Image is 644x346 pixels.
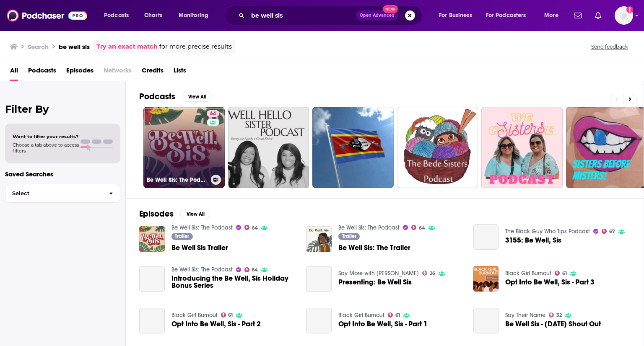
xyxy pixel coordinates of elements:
span: Be Well Sis Trailer [171,244,228,251]
a: Say Their Name [505,312,545,319]
svg: Add a profile image [626,6,633,13]
button: open menu [433,9,483,22]
a: Be Well Sis: The Podcast [338,224,400,231]
span: Networks [104,64,132,81]
a: 64 [411,225,425,230]
button: open menu [538,9,569,22]
button: Select [5,184,120,203]
span: Trailer [342,234,356,239]
a: Introducing the Be Well, Sis Holiday Bonus Series [171,275,296,289]
a: Black Girl Burnout [505,270,551,277]
a: Presenting: Be Well Sis [338,279,412,286]
span: Podcasts [104,10,129,21]
img: Be Well Sis Trailer [139,226,165,252]
h3: Be Well Sis: The Podcast [147,176,208,183]
a: Say More with Tulaine Montgomery [338,270,419,277]
span: Logged in as shcarlos [615,6,633,25]
span: 61 [395,313,400,317]
a: Be Well Sis - Saturday Shout Out [505,320,601,328]
a: Black Girl Burnout [171,312,218,319]
a: 64 [244,267,258,272]
button: Send feedback [589,43,631,50]
a: 61 [555,271,567,276]
a: Be Well Sis - Saturday Shout Out [473,308,499,333]
a: Credits [142,64,164,81]
a: 64 [244,225,258,230]
a: Lists [174,64,186,81]
a: Show notifications dropdown [571,8,585,23]
button: open menu [98,9,140,22]
a: Be Well Sis: The Trailer [338,244,410,251]
button: Show profile menu [615,6,633,25]
span: For Podcasters [486,10,526,21]
a: Black Girl Burnout [338,312,384,319]
h3: be well sis [59,43,90,51]
span: 67 [609,230,615,233]
span: New [383,5,398,13]
a: Try an exact match [96,42,158,52]
span: 64 [252,268,258,272]
div: Search podcasts, credits, & more... [233,6,430,25]
span: Choose a tab above to access filters. [13,142,79,154]
a: EpisodesView All [139,209,210,219]
span: Be Well Sis - [DATE] Shout Out [505,320,601,328]
img: Be Well Sis: The Trailer [306,226,332,252]
a: Show notifications dropdown [592,8,605,23]
span: Monitoring [179,10,208,21]
span: 32 [556,313,562,317]
span: 61 [228,313,233,317]
span: Charts [144,10,162,21]
a: 61 [221,312,233,318]
span: More [544,10,558,21]
a: Be Well Sis: The Podcast [171,266,233,273]
button: Open AdvancedNew [356,10,398,21]
a: 67 [602,229,615,234]
span: 64 [252,226,258,230]
button: View All [182,92,212,102]
button: open menu [480,9,538,22]
a: PodcastsView All [139,91,212,102]
span: 64 [419,226,425,230]
a: 26 [422,271,435,276]
a: 64Be Well Sis: The Podcast [143,107,225,188]
span: Want to filter your results? [13,134,79,139]
a: Be Well Sis: The Podcast [171,224,233,231]
a: 61 [388,312,400,318]
img: Opt Into Be Well, Sis - Part 3 [473,266,499,292]
span: 64 [210,110,216,118]
a: Presenting: Be Well Sis [306,266,332,292]
span: All [10,64,18,81]
span: Open Advanced [360,13,395,18]
p: Saved Searches [5,170,120,178]
img: Podchaser - Follow, Share and Rate Podcasts [7,8,87,23]
a: Opt Into Be Well, Sis - Part 2 [139,308,165,333]
a: Charts [139,9,167,22]
span: Episodes [66,64,93,81]
h3: Search [28,43,49,51]
span: Trailer [175,234,189,239]
a: Opt Into Be Well, Sis - Part 2 [171,320,261,328]
img: User Profile [615,6,633,25]
a: 32 [549,312,562,318]
button: open menu [173,9,219,22]
span: Select [5,191,102,196]
a: Opt Into Be Well, Sis - Part 1 [306,308,332,333]
a: 3155: Be Well, Sis [473,224,499,250]
h2: Episodes [139,209,174,219]
span: 61 [562,271,567,275]
span: for more precise results [159,42,232,52]
a: 3155: Be Well, Sis [505,237,561,244]
span: Opt Into Be Well, Sis - Part 1 [338,320,428,328]
a: Podcasts [28,64,56,81]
